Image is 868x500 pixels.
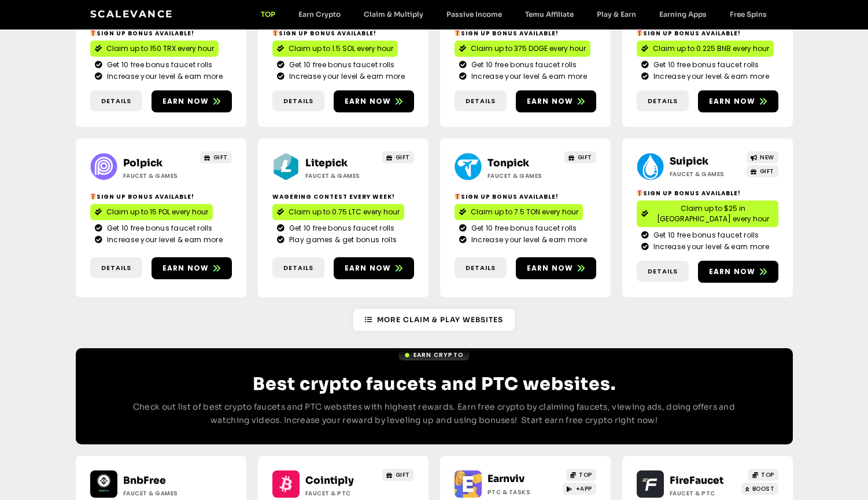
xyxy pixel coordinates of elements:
span: Get 10 free bonus faucet rolls [651,60,759,70]
a: Details [90,257,142,279]
span: Get 10 free bonus faucet rolls [104,223,213,233]
a: TOP [748,469,778,481]
h2: Wagering contest every week! [272,192,414,201]
span: Play games & get bonus rolls [286,235,397,245]
nav: Menu [249,10,778,19]
span: Increase your level & earn more [468,71,587,82]
h2: Faucet & Games [123,171,195,180]
h2: Faucet & PTC [305,489,378,498]
a: Earnviv [487,473,525,485]
span: Get 10 free bonus faucet rolls [286,60,395,70]
a: Details [637,90,689,112]
a: Claim up to $25 in [GEOGRAPHIC_DATA] every hour [637,200,778,227]
span: Increase your level & earn more [104,71,223,82]
span: Claim up to 0.225 BNB every hour [653,43,769,54]
span: Increase your level & earn more [286,71,405,82]
span: Get 10 free bonus faucet rolls [286,223,395,233]
a: Earn now [516,257,596,279]
span: Details [283,263,313,273]
a: Scalevance [90,8,173,20]
span: BOOST [752,484,775,493]
span: Earn Crypto [413,351,464,359]
h2: Best crypto faucets and PTC websites. [122,374,747,395]
span: Earn now [162,263,209,273]
span: Get 10 free bonus faucet rolls [104,60,213,70]
a: Claim up to 0.75 LTC every hour [272,204,404,220]
a: Details [455,257,507,279]
a: Earn now [334,90,414,112]
span: GIFT [396,470,410,479]
a: Claim up to 150 TRX every hour [90,41,219,57]
h2: Faucet & PTC [670,489,742,498]
a: Earn now [516,90,596,112]
span: Get 10 free bonus faucet rolls [651,230,759,240]
h2: PTC & Tasks [487,488,560,497]
a: Litepick [305,157,348,169]
a: GIFT [382,151,414,163]
a: Claim up to 1.5 SOL every hour [272,41,398,57]
a: Tonpick [487,157,529,169]
img: 🎁 [90,30,96,36]
a: Claim up to 7.5 TON every hour [455,204,583,220]
span: Increase your level & earn more [651,242,769,252]
h2: Sign Up Bonus Available! [637,189,778,198]
h2: Sign Up Bonus Available! [455,29,596,38]
span: NEW [760,153,774,162]
a: Passive Income [435,10,514,19]
a: Details [90,90,142,112]
a: BnbFree [123,475,166,487]
a: Cointiply [305,475,354,487]
a: Earning Apps [648,10,718,19]
span: Earn now [527,96,574,107]
span: GIFT [213,153,228,162]
a: Claim up to 15 POL every hour [90,204,213,220]
a: Details [455,90,507,112]
span: Earn now [162,96,209,107]
span: Earn now [709,267,756,277]
a: Earn now [698,90,778,112]
a: BOOST [741,483,778,495]
span: Claim up to 15 POL every hour [106,207,208,217]
span: TOP [761,470,774,479]
span: More Claim & Play Websites [377,315,503,325]
a: Details [272,257,324,279]
a: Earn Crypto [398,349,470,360]
img: 🎁 [90,194,96,199]
a: Earn now [698,261,778,283]
a: Earn Crypto [287,10,352,19]
a: NEW [747,151,778,163]
a: Earn now [152,90,232,112]
span: Earn now [527,263,574,273]
a: Temu Affiliate [514,10,585,19]
span: Increase your level & earn more [104,235,223,245]
h2: Faucet & Games [305,171,378,180]
span: Details [648,96,678,106]
img: 🎁 [455,194,460,199]
a: FireFaucet [670,475,723,487]
span: +APP [576,484,592,493]
a: Claim & Multiply [352,10,435,19]
span: GIFT [578,153,592,162]
span: Claim up to 150 TRX every hour [106,43,214,54]
span: Claim up to 7.5 TON every hour [471,207,578,217]
span: Earn now [709,96,756,107]
a: Earn now [152,257,232,279]
span: Claim up to 1.5 SOL every hour [289,43,393,54]
a: Play & Earn [585,10,648,19]
a: GIFT [564,151,596,163]
a: +APP [563,483,596,495]
span: Claim up to $25 in [GEOGRAPHIC_DATA] every hour [653,203,774,224]
h2: Faucet & Games [670,170,742,178]
span: Details [648,267,678,276]
h2: Sign Up Bonus Available! [272,29,414,38]
h2: Faucet & Games [487,171,560,180]
span: Increase your level & earn more [651,71,769,82]
a: Earn now [334,257,414,279]
a: TOP [249,10,287,19]
p: Check out list of best crypto faucets and PTC websites with highest rewards. Earn free crypto by ... [122,400,747,428]
span: TOP [579,470,592,479]
span: Claim up to 375 DOGE every hour [471,43,586,54]
a: More Claim & Play Websites [353,309,515,331]
span: GIFT [760,167,774,176]
span: Increase your level & earn more [468,235,587,245]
